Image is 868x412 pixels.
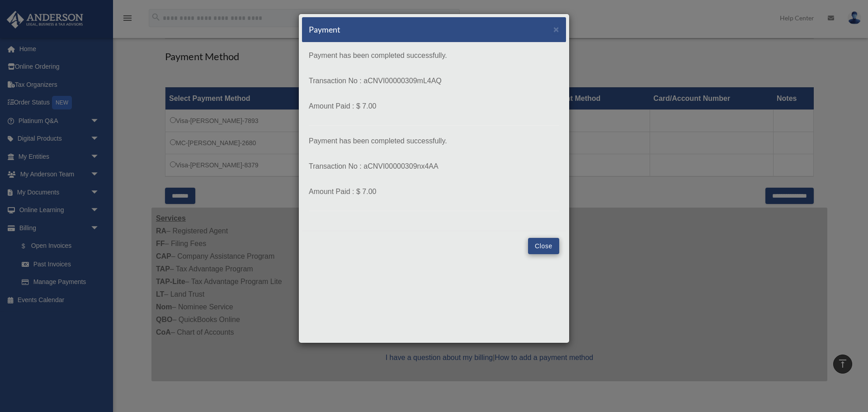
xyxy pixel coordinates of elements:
button: Close [528,238,559,254]
p: Payment has been completed successfully. [309,49,559,62]
p: Transaction No : aCNVI00000309mL4AQ [309,75,559,87]
p: Transaction No : aCNVI00000309nx4AA [309,160,559,173]
p: Payment has been completed successfully. [309,135,559,147]
button: Close [553,24,559,34]
p: Amount Paid : $ 7.00 [309,185,559,198]
h5: Payment [309,24,340,35]
span: × [553,24,559,34]
p: Amount Paid : $ 7.00 [309,100,559,113]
